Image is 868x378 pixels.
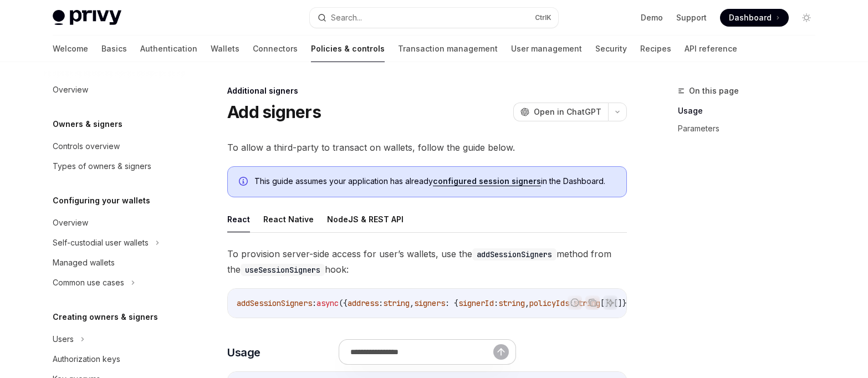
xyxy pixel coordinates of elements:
[331,11,362,24] div: Search...
[53,333,74,346] div: Users
[53,310,158,324] h5: Creating owners & signers
[53,160,151,173] div: Types of owners & signers
[729,12,772,23] span: Dashboard
[398,35,498,62] a: Transaction management
[534,106,601,118] span: Open in ChatGPT
[44,80,186,100] a: Overview
[678,120,824,137] a: Parameters
[312,298,316,308] span: :
[595,35,627,62] a: Security
[53,216,88,229] div: Overview
[445,298,458,308] span: : {
[511,35,582,62] a: User management
[254,176,615,187] span: This guide assumes your application has already in the Dashboard.
[227,102,321,122] h1: Add signers
[493,344,509,360] button: Send message
[53,236,149,249] div: Self-custodial user wallets
[585,295,600,310] button: Copy the contents from the code block
[472,248,556,260] code: addSessionSigners
[263,206,314,232] button: React Native
[53,140,120,153] div: Controls overview
[53,118,122,131] h5: Owners & signers
[44,156,186,176] a: Types of owners & signers
[310,8,558,28] button: Search...CtrlK
[140,35,197,62] a: Authentication
[239,177,250,188] svg: Info
[720,9,789,27] a: Dashboard
[414,298,445,308] span: signers
[640,35,671,62] a: Recipes
[211,35,239,62] a: Wallets
[458,298,494,308] span: signerId
[101,35,127,62] a: Basics
[227,85,627,96] div: Additional signers
[525,298,529,308] span: ,
[53,10,121,25] img: light logo
[603,295,617,310] button: Ask AI
[494,298,498,308] span: :
[529,298,569,308] span: policyIds
[237,298,312,308] span: addSessionSigners
[798,9,815,27] button: Toggle dark mode
[379,298,383,308] span: :
[685,35,737,62] a: API reference
[513,103,608,121] button: Open in ChatGPT
[348,298,379,308] span: address
[53,83,88,96] div: Overview
[44,213,186,233] a: Overview
[600,298,631,308] span: []}[]})
[44,253,186,273] a: Managed wallets
[44,349,186,369] a: Authorization keys
[241,264,325,276] code: useSessionSigners
[339,298,348,308] span: ({
[678,102,824,120] a: Usage
[253,35,298,62] a: Connectors
[44,136,186,156] a: Controls overview
[53,35,88,62] a: Welcome
[410,298,414,308] span: ,
[433,176,541,186] a: configured session signers
[53,276,124,289] div: Common use cases
[676,12,707,23] a: Support
[689,84,739,98] span: On this page
[498,298,525,308] span: string
[311,35,385,62] a: Policies & controls
[227,246,627,277] span: To provision server-side access for user’s wallets, use the method from the hook:
[568,295,582,310] button: Report incorrect code
[383,298,410,308] span: string
[641,12,663,23] a: Demo
[53,353,120,366] div: Authorization keys
[327,206,404,232] button: NodeJS & REST API
[227,140,627,155] span: To allow a third-party to transact on wallets, follow the guide below.
[227,206,250,232] button: React
[316,298,339,308] span: async
[53,256,115,269] div: Managed wallets
[535,13,552,22] span: Ctrl K
[53,194,150,207] h5: Configuring your wallets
